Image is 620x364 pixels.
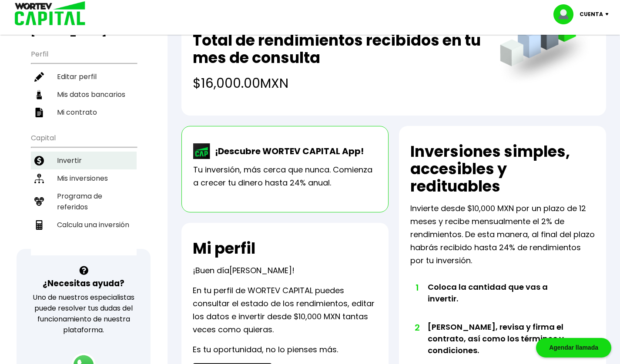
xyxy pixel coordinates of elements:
[34,90,44,99] img: datos-icon.10cf9172.svg
[31,187,137,216] a: Programa de referidos
[229,265,292,276] span: [PERSON_NAME]
[410,143,595,195] h2: Inversiones simples, accesibles y redituables
[193,143,211,159] img: wortev-capital-app-icon
[603,13,615,16] img: icon-down
[211,145,364,158] p: ¡Descubre WORTEV CAPITAL App!
[31,68,137,86] a: Editar perfil
[580,8,603,21] p: Cuenta
[193,264,295,277] p: ¡Buen día !
[193,240,255,257] h2: Mi perfil
[536,338,611,357] div: Agendar llamada
[193,284,377,336] p: En tu perfil de WORTEV CAPITAL puedes consultar el estado de los rendimientos, editar los datos e...
[415,281,419,294] span: 1
[34,220,44,230] img: calculadora-icon.17d418c4.svg
[410,202,595,267] p: Invierte desde $10,000 MXN por un plazo de 12 meses y recibe mensualmente el 2% de rendimientos. ...
[193,32,483,66] h2: Total de rendimientos recibidos en tu mes de consulta
[31,16,137,37] h3: Buen día,
[193,163,377,189] p: Tu inversión, más cerca que nunca. Comienza a crecer tu dinero hasta 24% anual.
[34,108,44,117] img: contrato-icon.f2db500c.svg
[415,321,419,334] span: 2
[31,128,137,255] ul: Capital
[34,174,44,183] img: inversiones-icon.6695dc30.svg
[31,216,137,234] a: Calcula una inversión
[43,277,124,290] h3: ¿Necesitas ayuda?
[34,197,44,206] img: recomiendanos-icon.9b8e9327.svg
[34,156,44,165] img: invertir-icon.b3b967d7.svg
[31,169,137,187] a: Mis inversiones
[31,152,137,169] a: Invertir
[553,4,580,24] img: profile-image
[34,72,44,82] img: editar-icon.952d3147.svg
[31,44,137,121] ul: Perfil
[428,281,576,321] li: Coloca la cantidad que vas a invertir.
[31,86,137,103] a: Mis datos bancarios
[28,292,139,335] p: Uno de nuestros especialistas puede resolver tus dudas del funcionamiento de nuestra plataforma.
[193,343,338,356] p: Es tu oportunidad, no lo pienses más.
[193,73,483,93] h4: $16,000.00 MXN
[31,103,137,121] a: Mi contrato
